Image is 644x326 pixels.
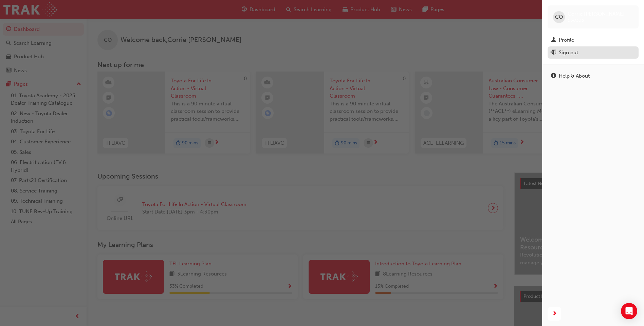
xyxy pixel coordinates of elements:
div: Help & About [559,72,590,80]
div: Open Intercom Messenger [621,303,637,319]
span: CO [555,13,563,21]
a: Profile [548,34,639,46]
div: Sign out [559,49,578,57]
button: Sign out [548,46,639,59]
span: Corrie [PERSON_NAME] [568,11,625,17]
span: next-icon [552,310,557,318]
span: exit-icon [551,50,556,56]
span: info-icon [551,73,556,79]
span: man-icon [551,37,556,43]
div: Profile [559,36,574,44]
a: Help & About [548,70,639,82]
span: 660338 [568,17,584,23]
